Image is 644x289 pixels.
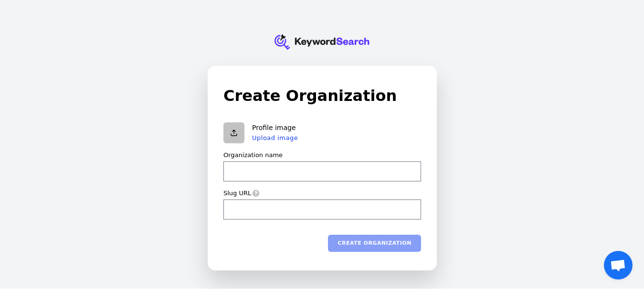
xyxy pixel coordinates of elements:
[604,251,633,279] a: Open chat
[252,124,298,132] p: Profile image
[223,189,251,198] label: Slug URL
[223,84,421,107] h1: Create Organization
[223,122,244,143] button: Upload organization logo
[251,189,260,197] span: A slug is a human-readable ID that must be unique. It’s often used in URLs.
[223,151,283,159] label: Organization name
[252,134,298,141] button: Upload image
